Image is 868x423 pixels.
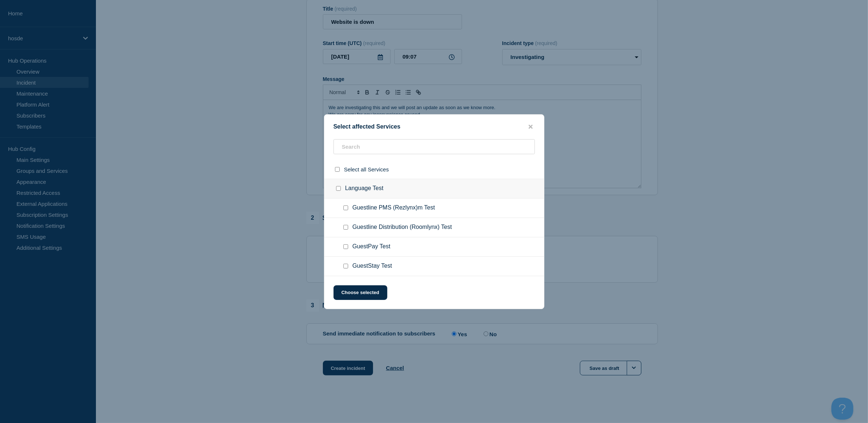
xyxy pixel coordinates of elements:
[343,264,348,268] input: GuestStay Test checkbox
[526,123,535,130] button: close button
[353,204,435,212] span: Guestline PMS (Rezlynx)m Test
[334,285,387,300] button: Choose selected
[343,225,348,230] input: Guestline Distribution (Roomlynx) Test checkbox
[353,224,452,231] span: Guestline Distribution (Roomlynx) Test
[344,166,389,172] span: Select all Services
[336,186,341,191] input: Language Test checkbox
[334,139,535,154] input: Search
[335,167,340,172] input: select all checkbox
[343,244,348,249] input: GuestPay Test checkbox
[353,243,391,251] span: GuestPay Test
[353,263,392,270] span: GuestStay Test
[324,179,544,198] div: Language Test
[343,205,348,210] input: Guestline PMS (Rezlynx)m Test checkbox
[324,123,544,130] div: Select affected Services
